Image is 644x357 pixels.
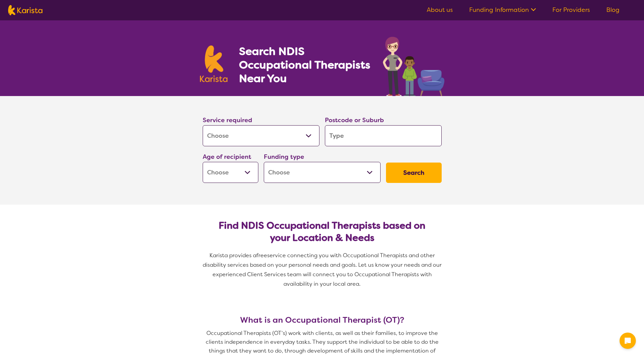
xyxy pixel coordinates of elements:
[552,6,590,14] a: For Providers
[386,163,442,183] button: Search
[200,315,444,325] h3: What is an Occupational Therapist (OT)?
[8,5,42,15] img: Karista logo
[469,6,536,14] a: Funding Information
[203,116,252,124] label: Service required
[203,153,251,161] label: Age of recipient
[208,220,436,244] h2: Find NDIS Occupational Therapists based on your Location & Needs
[325,116,384,124] label: Postcode or Suburb
[239,44,371,85] h1: Search NDIS Occupational Therapists Near You
[203,252,443,287] span: service connecting you with Occupational Therapists and other disability services based on your p...
[264,153,304,161] label: Funding type
[325,125,442,146] input: Type
[383,37,444,96] img: occupational-therapy
[427,6,453,14] a: About us
[606,6,620,14] a: Blog
[200,45,228,82] img: Karista logo
[256,252,267,259] span: free
[209,252,256,259] span: Karista provides a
